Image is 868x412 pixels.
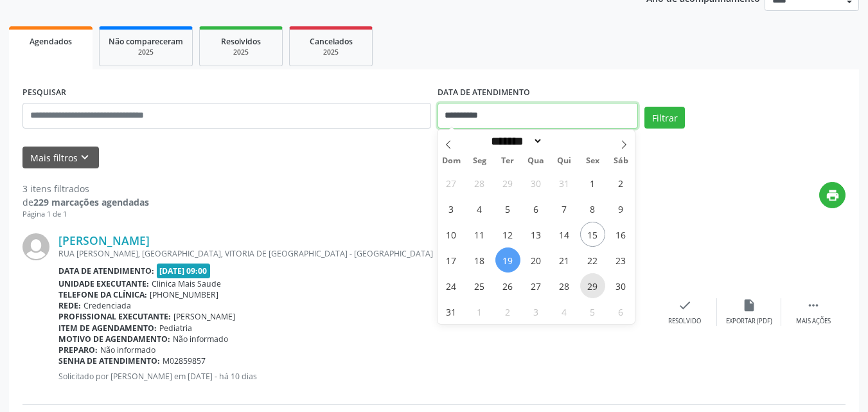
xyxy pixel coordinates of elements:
[552,196,577,221] span: Agosto 7, 2025
[58,278,149,289] b: Unidade executante:
[150,289,218,300] span: [PHONE_NUMBER]
[826,188,840,202] i: print
[22,195,149,209] div: de
[524,196,549,221] span: Agosto 6, 2025
[58,311,171,322] b: Profissional executante:
[522,157,550,165] span: Qua
[552,222,577,247] span: Agosto 14, 2025
[580,196,605,221] span: Agosto 8, 2025
[221,36,261,47] span: Resolvidos
[580,222,605,247] span: Agosto 15, 2025
[552,247,577,273] span: Agosto 21, 2025
[58,323,157,334] b: Item de agendamento:
[467,196,492,221] span: Agosto 4, 2025
[109,48,183,57] div: 2025
[608,170,633,195] span: Agosto 2, 2025
[580,299,605,324] span: Setembro 5, 2025
[438,157,466,165] span: Dom
[495,170,520,195] span: Julho 29, 2025
[524,247,549,273] span: Agosto 20, 2025
[608,273,633,298] span: Agosto 30, 2025
[552,273,577,298] span: Agosto 28, 2025
[524,222,549,247] span: Agosto 13, 2025
[465,157,493,165] span: Seg
[493,157,522,165] span: Ter
[439,273,464,298] span: Agosto 24, 2025
[578,157,607,165] span: Sex
[524,299,549,324] span: Setembro 3, 2025
[22,182,149,195] div: 3 itens filtrados
[524,273,549,298] span: Agosto 27, 2025
[580,273,605,298] span: Agosto 29, 2025
[550,157,578,165] span: Qui
[644,107,685,129] button: Filtrar
[608,222,633,247] span: Agosto 16, 2025
[58,345,98,355] b: Preparo:
[84,300,131,311] span: Credenciada
[467,273,492,298] span: Agosto 25, 2025
[100,345,155,355] span: Não informado
[543,134,585,148] input: Year
[467,247,492,273] span: Agosto 18, 2025
[58,289,147,300] b: Telefone da clínica:
[495,222,520,247] span: Agosto 12, 2025
[58,265,154,276] b: Data de atendimento:
[33,196,149,208] strong: 229 marcações agendadas
[668,317,701,326] div: Resolvido
[159,323,192,334] span: Pediatria
[78,150,92,165] i: keyboard_arrow_down
[152,278,221,289] span: Clinica Mais Saude
[299,48,363,57] div: 2025
[608,247,633,273] span: Agosto 23, 2025
[608,299,633,324] span: Setembro 6, 2025
[58,233,150,247] a: [PERSON_NAME]
[608,196,633,221] span: Agosto 9, 2025
[524,170,549,195] span: Julho 30, 2025
[819,182,846,208] button: print
[310,36,353,47] span: Cancelados
[580,170,605,195] span: Agosto 1, 2025
[209,48,273,57] div: 2025
[438,83,530,103] label: DATA DE ATENDIMENTO
[495,196,520,221] span: Agosto 5, 2025
[495,299,520,324] span: Setembro 2, 2025
[58,355,160,366] b: Senha de atendimento:
[58,248,653,259] div: RUA [PERSON_NAME], [GEOGRAPHIC_DATA], VITORIA DE [GEOGRAPHIC_DATA] - [GEOGRAPHIC_DATA]
[439,196,464,221] span: Agosto 3, 2025
[607,157,635,165] span: Sáb
[22,83,66,103] label: PESQUISAR
[726,317,772,326] div: Exportar (PDF)
[22,147,99,169] button: Mais filtroskeyboard_arrow_down
[22,233,49,260] img: img
[742,298,756,312] i: insert_drive_file
[806,298,820,312] i: 
[552,299,577,324] span: Setembro 4, 2025
[439,170,464,195] span: Julho 27, 2025
[173,311,235,322] span: [PERSON_NAME]
[173,334,228,345] span: Não informado
[58,371,653,382] p: Solicitado por [PERSON_NAME] em [DATE] - há 10 dias
[580,247,605,273] span: Agosto 22, 2025
[157,264,211,278] span: [DATE] 09:00
[467,299,492,324] span: Setembro 1, 2025
[495,247,520,273] span: Agosto 19, 2025
[796,317,831,326] div: Mais ações
[439,247,464,273] span: Agosto 17, 2025
[58,300,81,311] b: Rede:
[439,299,464,324] span: Agosto 31, 2025
[439,222,464,247] span: Agosto 10, 2025
[678,298,692,312] i: check
[163,355,206,366] span: M02859857
[552,170,577,195] span: Julho 31, 2025
[58,334,170,345] b: Motivo de agendamento:
[22,209,149,220] div: Página 1 de 1
[495,273,520,298] span: Agosto 26, 2025
[467,222,492,247] span: Agosto 11, 2025
[467,170,492,195] span: Julho 28, 2025
[30,36,72,47] span: Agendados
[487,134,544,148] select: Month
[109,36,183,47] span: Não compareceram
